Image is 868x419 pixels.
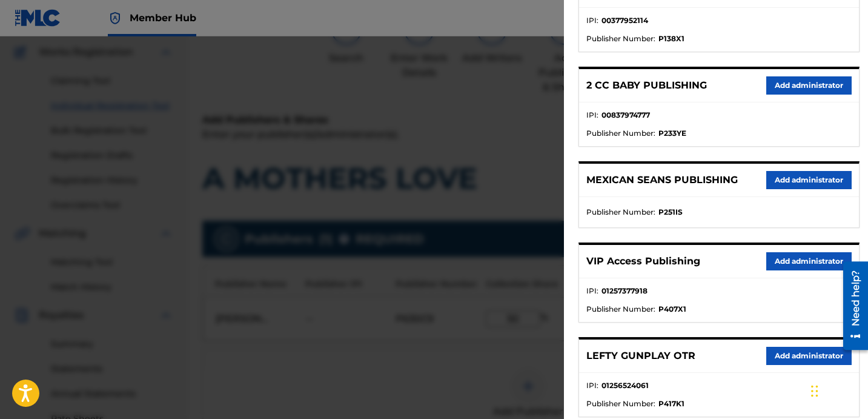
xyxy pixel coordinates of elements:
button: Add administrator [766,171,852,189]
strong: P233YE [658,128,686,139]
span: IPI : [586,380,598,391]
div: Drag [811,373,818,409]
iframe: Resource Center [834,256,868,354]
p: VIP Access Publishing [586,254,700,269]
iframe: Chat Widget [807,361,868,419]
strong: P138X1 [658,33,684,44]
img: Top Rightsholder [108,11,122,25]
span: IPI : [586,110,598,121]
span: Member Hub [130,11,196,25]
span: IPI : [586,286,598,297]
img: MLC Logo [15,9,61,27]
strong: 00837974777 [601,110,650,121]
button: Add administrator [766,76,852,95]
strong: 01256524061 [601,380,649,391]
strong: 01257377918 [601,286,648,297]
strong: P407X1 [658,304,686,315]
span: Publisher Number : [586,398,655,409]
p: LEFTY GUNPLAY OTR [586,349,695,363]
button: Add administrator [766,347,852,365]
span: Publisher Number : [586,207,655,218]
span: Publisher Number : [586,128,655,139]
span: Publisher Number : [586,33,655,44]
p: 2 CC BABY PUBLISHING [586,78,707,93]
p: MEXICAN SEANS PUBLISHING [586,173,738,187]
strong: P417K1 [658,398,684,409]
button: Add administrator [766,252,852,270]
strong: P251IS [658,207,683,218]
span: Publisher Number : [586,304,655,315]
